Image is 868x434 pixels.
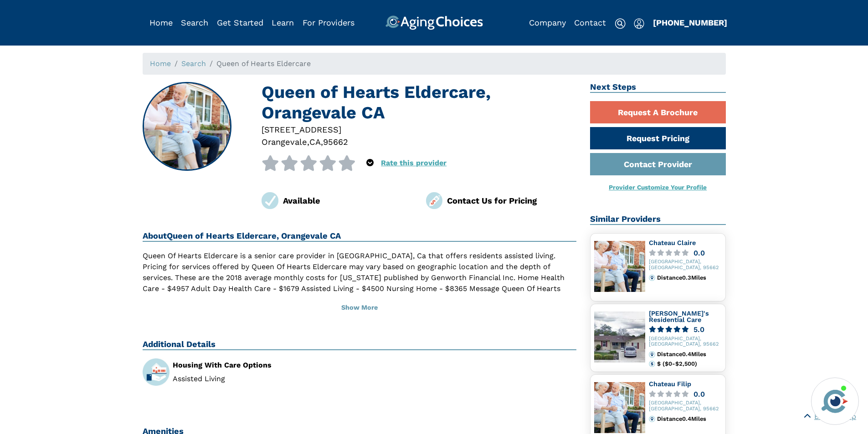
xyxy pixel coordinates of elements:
[649,239,696,246] a: Chateau Claire
[529,18,566,27] a: Company
[590,214,726,225] h2: Similar Providers
[173,362,353,369] div: Housing With Care Options
[657,351,721,357] div: Distance 0.4 Miles
[307,137,309,147] span: ,
[649,391,722,398] a: 0.0
[649,275,655,281] img: distance.svg
[819,386,850,417] img: avatar
[366,155,374,171] div: Popover trigger
[590,101,726,123] a: Request A Brochure
[693,326,704,333] div: 5.0
[181,15,208,30] div: Popover trigger
[381,158,447,167] a: Rate this provider
[615,18,626,29] img: search-icon.svg
[321,137,323,147] span: ,
[814,411,856,422] span: Back to Top
[649,326,722,333] a: 5.0
[649,361,655,367] img: cost.svg
[149,18,173,27] a: Home
[262,82,576,123] h1: Queen of Hearts Eldercare, Orangevale CA
[181,18,208,27] a: Search
[657,416,721,422] div: Distance 0.4 Miles
[173,375,353,383] li: Assisted Living
[181,59,206,68] a: Search
[262,137,307,147] span: Orangevale
[217,18,263,27] a: Get Started
[143,298,577,318] button: Show More
[216,59,311,68] span: Queen of Hearts Eldercare
[693,391,705,398] div: 0.0
[649,380,691,388] a: Chateau Filip
[143,250,577,305] p: Queen Of Hearts Eldercare is a senior care provider in [GEOGRAPHIC_DATA], Ca that offers resident...
[143,83,231,170] img: Queen of Hearts Eldercare, Orangevale CA
[309,137,321,147] span: CA
[649,336,722,348] div: [GEOGRAPHIC_DATA], [GEOGRAPHIC_DATA], 95662
[649,250,722,256] a: 0.0
[657,275,721,281] div: Distance 0.3 Miles
[634,18,644,29] img: user-icon.svg
[649,351,655,357] img: distance.svg
[634,15,644,30] div: Popover trigger
[323,136,348,148] div: 95662
[590,127,726,149] a: Request Pricing
[385,15,483,30] img: AgingChoices
[143,339,577,350] h2: Additional Details
[649,310,709,323] a: [PERSON_NAME]'s Residential Care
[649,416,655,422] img: distance.svg
[590,82,726,93] h2: Next Steps
[649,400,722,412] div: [GEOGRAPHIC_DATA], [GEOGRAPHIC_DATA], 95662
[143,231,577,242] h2: About Queen of Hearts Eldercare, Orangevale CA
[143,53,726,75] nav: breadcrumb
[303,18,354,27] a: For Providers
[283,194,412,207] div: Available
[693,250,705,256] div: 0.0
[609,184,707,191] a: Provider Customize Your Profile
[262,123,576,136] div: [STREET_ADDRESS]
[447,194,576,207] div: Contact Us for Pricing
[574,18,606,27] a: Contact
[272,18,294,27] a: Learn
[657,361,721,367] div: $ ($0-$2,500)
[590,153,726,175] a: Contact Provider
[150,59,171,68] a: Home
[649,259,722,271] div: [GEOGRAPHIC_DATA], [GEOGRAPHIC_DATA], 95662
[653,18,727,27] a: [PHONE_NUMBER]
